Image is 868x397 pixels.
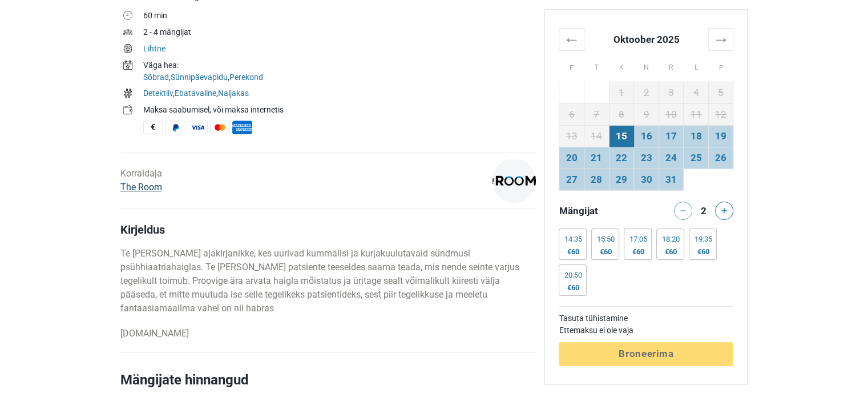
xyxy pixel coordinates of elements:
a: Ebatavaline [175,89,216,98]
td: 30 [634,169,659,190]
td: 20 [559,147,584,169]
td: 1 [609,82,634,103]
div: 20:50 [564,271,582,280]
div: 14:35 [564,235,582,244]
td: 14 [584,125,609,147]
div: €60 [564,247,582,256]
p: [DOMAIN_NAME] [120,327,536,340]
th: L [684,50,709,82]
th: E [559,50,584,82]
h4: Kirjeldus [120,223,536,236]
div: €60 [564,283,582,292]
td: 19 [708,125,733,147]
a: Sünnipäevapidu [171,73,228,82]
td: 2 - 4 mängijat [143,25,536,42]
span: American Express [232,121,252,134]
td: 27 [559,169,584,190]
td: 12 [708,103,733,125]
div: 15:50 [596,235,614,244]
div: 19:35 [694,235,712,244]
td: 9 [634,103,659,125]
a: Sõbrad [143,73,169,82]
td: 11 [684,103,709,125]
th: K [609,50,634,82]
th: → [708,28,733,50]
div: Korraldaja [120,167,162,194]
div: 18:20 [661,235,679,244]
td: 26 [708,147,733,169]
td: 23 [634,147,659,169]
a: Lihtne [143,44,165,53]
td: 3 [659,82,684,103]
div: Mängijat [554,202,646,220]
td: 8 [609,103,634,125]
td: 15 [609,125,634,147]
span: Sularaha [143,121,163,134]
td: 24 [659,147,684,169]
th: Oktoober 2025 [584,28,708,50]
td: 10 [659,103,684,125]
span: Visa [188,121,208,134]
div: €60 [596,247,614,256]
td: 21 [584,147,609,169]
div: €60 [661,247,679,256]
td: Ettemaksu ei ole vaja [559,324,733,336]
td: 18 [684,125,709,147]
a: Perekond [229,73,263,82]
td: 60 min [143,9,536,25]
div: Maksa saabumisel, või maksa internetis [143,104,536,116]
span: PayPal [165,121,185,134]
a: The Room [120,182,162,193]
div: 2 [697,202,710,218]
td: 7 [584,103,609,125]
th: P [708,50,733,82]
td: 25 [684,147,709,169]
td: 16 [634,125,659,147]
div: Väga hea: [143,59,536,71]
td: 4 [684,82,709,103]
td: 28 [584,169,609,190]
th: R [659,50,684,82]
td: 6 [559,103,584,125]
td: 22 [609,147,634,169]
td: 17 [659,125,684,147]
img: 1c9ac0159c94d8d0l.png [492,159,536,203]
th: N [634,50,659,82]
span: MasterCard [210,121,230,134]
td: 31 [659,169,684,190]
td: 29 [609,169,634,190]
th: ← [559,28,584,50]
td: 13 [559,125,584,147]
a: Naljakas [218,89,249,98]
td: , , [143,58,536,86]
div: 17:05 [629,235,647,244]
a: Detektiiv [143,89,173,98]
div: €60 [694,247,712,256]
td: 2 [634,82,659,103]
th: T [584,50,609,82]
td: 5 [708,82,733,103]
p: Te [PERSON_NAME] ajakirjanikke, kes uurivad kummalisi ja kurjakuulutavaid sündmusi psühhiaatriaha... [120,247,536,315]
div: €60 [629,247,647,256]
td: Tasuta tühistamine [559,312,733,324]
td: , , [143,86,536,103]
